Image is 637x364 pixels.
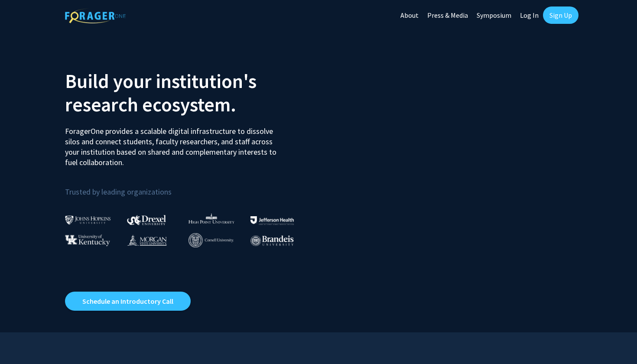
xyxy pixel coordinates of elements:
img: Brandeis University [250,235,294,246]
h2: Build your institution's research ecosystem. [65,69,312,116]
img: Cornell University [188,233,234,247]
img: Drexel University [127,215,166,225]
a: Opens in a new tab [65,292,191,311]
img: Thomas Jefferson University [250,216,294,224]
img: Johns Hopkins University [65,215,111,224]
a: Sign Up [543,6,578,24]
p: Trusted by leading organizations [65,175,312,198]
img: ForagerOne Logo [65,8,126,23]
img: University of Kentucky [65,234,110,246]
img: Morgan State University [127,234,167,246]
img: High Point University [188,213,234,224]
p: ForagerOne provides a scalable digital infrastructure to dissolve silos and connect students, fac... [65,120,283,168]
